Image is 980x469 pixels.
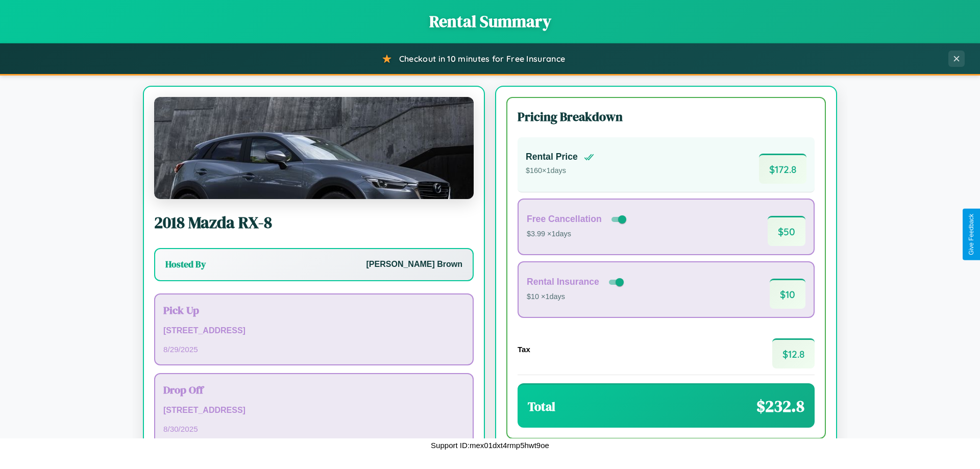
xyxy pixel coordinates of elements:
[163,324,464,338] p: [STREET_ADDRESS]
[528,398,555,415] h3: Total
[10,10,970,33] h1: Rental Summary
[527,290,626,304] p: $10 × 1 days
[163,422,464,436] p: 8 / 30 / 2025
[163,342,464,356] p: 8 / 29 / 2025
[770,279,805,309] span: $ 10
[518,345,530,354] h4: Tax
[163,403,464,418] p: [STREET_ADDRESS]
[756,395,804,417] span: $ 232.8
[968,214,975,255] div: Give Feedback
[154,211,474,234] h2: 2018 Mazda RX-8
[154,97,474,199] img: Mazda RX-8
[527,228,628,241] p: $3.99 × 1 days
[526,164,594,178] p: $ 160 × 1 days
[366,257,462,272] p: [PERSON_NAME] Brown
[768,216,805,246] span: $ 50
[772,338,815,368] span: $ 12.8
[163,303,464,317] h3: Pick Up
[399,54,565,64] span: Checkout in 10 minutes for Free Insurance
[163,382,464,397] h3: Drop Off
[759,154,806,184] span: $ 172.8
[165,258,206,270] h3: Hosted By
[526,152,578,162] h4: Rental Price
[518,108,815,125] h3: Pricing Breakdown
[527,277,599,287] h4: Rental Insurance
[431,438,549,452] p: Support ID: mex01dxt4rmp5hwt9oe
[527,214,602,225] h4: Free Cancellation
